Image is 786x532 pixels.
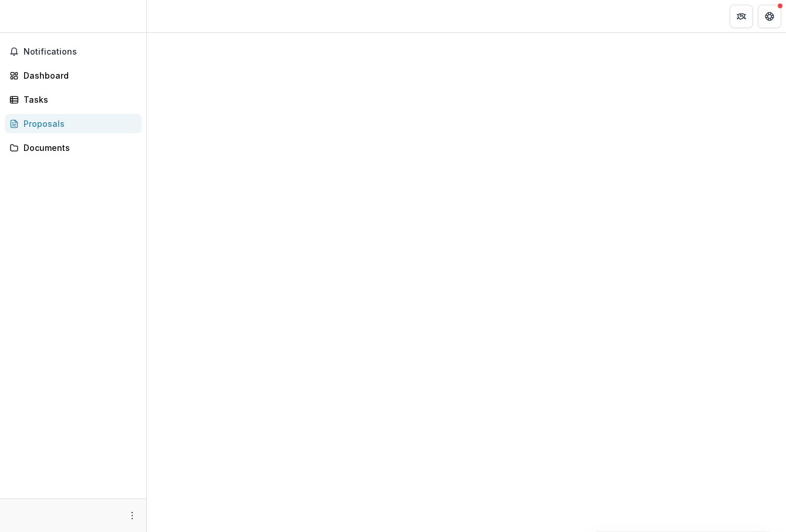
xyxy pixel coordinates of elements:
[5,90,142,109] a: Tasks
[23,69,132,82] div: Dashboard
[125,509,139,523] button: More
[758,5,781,28] button: Get Help
[5,42,142,61] button: Notifications
[23,93,132,106] div: Tasks
[5,66,142,85] a: Dashboard
[5,114,142,133] a: Proposals
[23,117,132,130] div: Proposals
[23,47,137,57] span: Notifications
[730,5,753,28] button: Partners
[23,142,132,154] div: Documents
[5,138,142,157] a: Documents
